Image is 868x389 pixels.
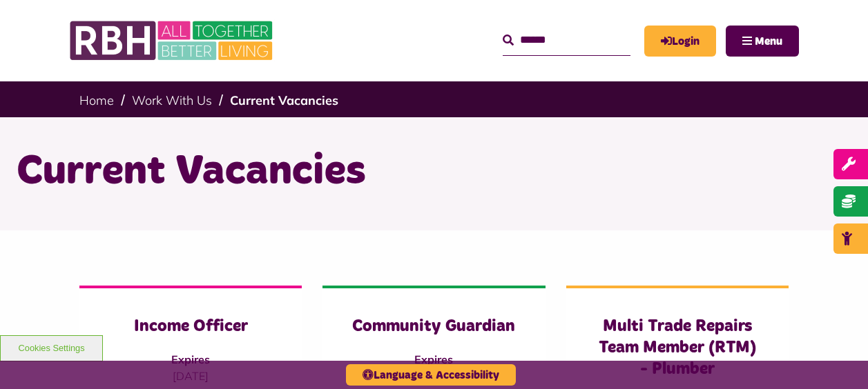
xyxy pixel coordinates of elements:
h1: Current Vacancies [17,145,852,199]
button: Language & Accessibility [346,364,516,386]
a: Work With Us [132,92,212,108]
span: Menu [755,36,782,47]
h3: Multi Trade Repairs Team Member (RTM) - Plumber [594,316,761,381]
h3: Income Officer [107,316,274,337]
a: Current Vacancies [230,92,338,108]
a: MyRBH [644,26,716,57]
button: Navigation [726,26,799,57]
img: RBH [69,14,276,68]
iframe: Netcall Web Assistant for live chat [806,327,868,389]
a: Home [79,92,114,108]
strong: Expires [171,352,210,366]
h3: Community Guardian [350,316,517,337]
strong: Expires [414,352,453,366]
